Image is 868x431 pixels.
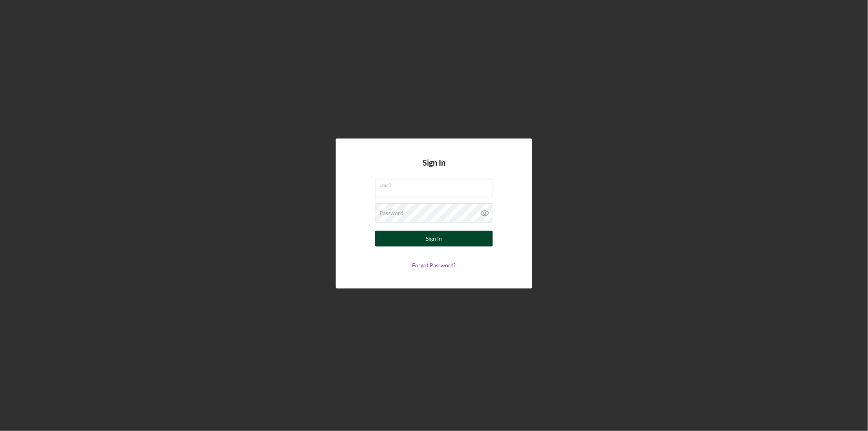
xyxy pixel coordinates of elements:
div: Sign In [426,231,442,247]
a: Forgot Password? [412,262,456,268]
button: Sign In [375,231,493,247]
label: Password [379,210,403,216]
label: Email [379,179,492,188]
h4: Sign In [423,158,445,179]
